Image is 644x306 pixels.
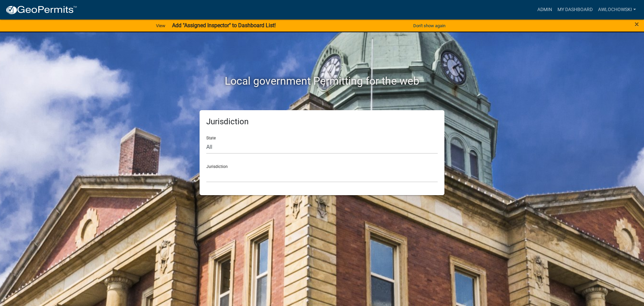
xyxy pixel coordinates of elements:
button: Close [635,20,639,28]
a: View [153,20,168,31]
a: My Dashboard [555,3,595,16]
h5: Jurisdiction [206,117,438,127]
strong: Add "Assigned Inspector" to Dashboard List! [172,22,276,29]
button: Don't show again [411,20,448,31]
span: × [635,19,639,29]
a: Admin [535,3,555,16]
a: awlochowski [595,3,639,16]
h2: Local government Permitting for the web [136,75,508,87]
